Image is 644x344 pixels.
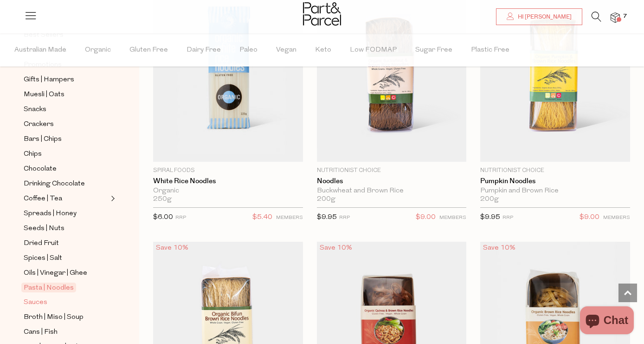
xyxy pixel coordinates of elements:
[24,89,64,100] span: Muesli | Oats
[24,312,84,323] span: Broth | Miso | Soup
[621,12,629,20] span: 7
[24,89,108,100] a: Muesli | Oats
[24,208,108,219] a: Spreads | Honey
[24,327,58,338] span: Cans | Fish
[14,34,66,66] span: Australian Made
[24,119,108,130] a: Crackers
[339,215,350,220] small: RRP
[24,252,108,264] a: Spices | Salt
[317,166,467,175] p: Nutritionist Choice
[317,195,335,204] span: 200g
[175,215,186,220] small: RRP
[350,34,397,66] span: Low FODMAP
[24,297,108,308] a: Sauces
[24,297,47,308] span: Sauces
[153,166,303,175] p: Spiral Foods
[480,195,499,204] span: 200g
[276,215,303,220] small: MEMBERS
[24,179,85,190] span: Drinking Chocolate
[315,34,331,66] span: Keto
[24,282,108,293] a: Pasta | Noodles
[439,215,466,220] small: MEMBERS
[611,13,620,22] a: 7
[85,34,111,66] span: Organic
[496,8,582,25] a: Hi [PERSON_NAME]
[480,214,500,221] span: $9.95
[24,134,62,145] span: Bars | Chips
[24,326,108,338] a: Cans | Fish
[276,34,296,66] span: Vegan
[24,178,108,190] a: Drinking Chocolate
[515,13,572,21] span: Hi [PERSON_NAME]
[24,208,77,219] span: Spreads | Honey
[24,253,62,264] span: Spices | Salt
[21,283,76,292] span: Pasta | Noodles
[24,149,42,160] span: Chips
[24,119,54,130] span: Crackers
[24,163,108,175] a: Chocolate
[24,238,59,249] span: Dried Fruit
[239,34,258,66] span: Paleo
[471,34,509,66] span: Plastic Free
[153,177,303,185] a: White Rice Noodles
[480,187,630,195] div: Pumpkin and Brown Rice
[24,164,57,175] span: Chocolate
[303,2,341,26] img: Part&Parcel
[24,74,108,86] a: Gifts | Hampers
[24,311,108,323] a: Broth | Miso | Soup
[153,242,191,254] div: Save 10%
[24,193,62,205] span: Coffee | Tea
[580,212,599,224] span: $9.00
[24,268,87,279] span: Oils | Vinegar | Ghee
[317,187,467,195] div: Buckwheat and Brown Rice
[480,166,630,175] p: Nutritionist Choice
[577,306,637,337] inbox-online-store-chat: Shopify online store chat
[416,212,436,224] span: $9.00
[24,133,108,145] a: Bars | Chips
[129,34,168,66] span: Gluten Free
[317,214,337,221] span: $9.95
[252,212,272,224] span: $5.40
[502,215,513,220] small: RRP
[24,193,108,205] a: Coffee | Tea
[317,242,355,254] div: Save 10%
[24,104,46,115] span: Snacks
[24,148,108,160] a: Chips
[24,267,108,279] a: Oils | Vinegar | Ghee
[187,34,221,66] span: Dairy Free
[109,193,115,204] button: Expand/Collapse Coffee | Tea
[317,177,467,185] a: Noodles
[480,242,518,254] div: Save 10%
[24,104,108,115] a: Snacks
[153,195,172,204] span: 250g
[603,215,630,220] small: MEMBERS
[415,34,452,66] span: Sugar Free
[24,74,74,86] span: Gifts | Hampers
[24,223,64,234] span: Seeds | Nuts
[153,187,303,195] div: Organic
[153,214,173,221] span: $6.00
[24,223,108,234] a: Seeds | Nuts
[480,177,630,185] a: Pumpkin Noodles
[24,238,108,249] a: Dried Fruit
